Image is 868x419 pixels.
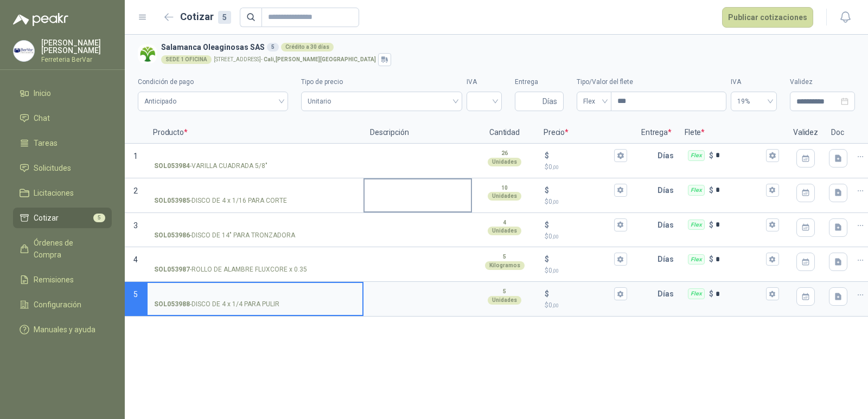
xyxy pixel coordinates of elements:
h3: Salamanca Oleaginosas SAS [161,41,851,53]
span: 3 [133,221,138,230]
p: Ferreteria BerVar [41,56,112,63]
p: [PERSON_NAME] [PERSON_NAME] [41,39,112,54]
div: Crédito a 30 días [281,43,334,51]
p: Cantidad [472,122,537,144]
input: $$0,00 [551,221,612,229]
p: $ [545,162,627,172]
div: Flex [688,220,705,230]
button: $$0,00 [614,184,627,197]
span: ,00 [552,234,559,240]
p: Descripción [363,122,472,144]
span: Chat [34,112,50,124]
p: $ [709,288,713,300]
img: Company Logo [138,44,157,63]
p: Días [658,145,678,166]
p: - VARILLA CUADRADA 5/8" [154,161,267,171]
span: Cotizar [34,212,59,224]
button: Flex $ [766,218,779,231]
label: Entrega [515,77,564,87]
label: Condición de pago [138,77,288,87]
input: SOL053985-DISCO DE 4 x 1/16 PARA CORTE [154,186,356,195]
p: Días [658,179,678,201]
button: Flex $ [766,287,779,300]
strong: Cali , [PERSON_NAME][GEOGRAPHIC_DATA] [264,56,376,62]
span: Inicio [34,87,51,99]
span: ,00 [552,302,559,308]
a: Remisiones [13,269,112,290]
span: 0 [548,198,559,205]
p: 26 [501,149,508,158]
div: SEDE 1 OFICINA [161,55,212,64]
p: Validez [787,122,825,144]
p: 5 [503,287,506,296]
button: $$0,00 [614,287,627,300]
div: Unidades [488,227,521,235]
img: Logo peakr [13,13,68,26]
span: Manuales y ayuda [34,324,95,336]
span: 0 [548,233,559,240]
input: Flex $ [716,221,764,229]
span: 19% [737,93,770,109]
input: Flex $ [716,255,764,263]
span: 2 [133,186,138,195]
input: SOL053986-DISCO DE 14" PARA TRONZADORA [154,221,356,229]
span: Flex [583,93,605,109]
img: Company Logo [14,41,34,61]
a: Configuración [13,294,112,315]
button: Publicar cotizaciones [722,7,813,28]
input: $$0,00 [551,255,612,263]
span: Días [542,92,557,111]
span: 0 [548,163,559,171]
strong: SOL053986 [154,230,190,241]
p: Entrega [635,122,678,144]
p: $ [709,184,713,196]
button: Flex $ [766,184,779,197]
div: Unidades [488,158,521,166]
span: 4 [133,255,138,264]
span: ,00 [552,268,559,274]
p: Producto [146,122,363,144]
input: Flex $ [716,186,764,194]
a: Cotizar5 [13,208,112,228]
span: Configuración [34,299,81,311]
input: SOL053987-ROLLO DE ALAMBRE FLUXCORE x 0.35 [154,255,356,263]
p: $ [545,266,627,276]
label: Tipo de precio [301,77,462,87]
div: Flex [688,150,705,161]
p: 10 [501,184,508,192]
div: Unidades [488,296,521,305]
span: ,00 [552,199,559,205]
p: Días [658,283,678,305]
strong: SOL053984 [154,161,190,171]
p: $ [709,219,713,231]
span: Licitaciones [34,187,74,199]
div: Unidades [488,192,521,201]
button: $$0,00 [614,253,627,266]
button: $$0,00 [614,218,627,231]
span: 5 [93,214,105,222]
p: Flete [678,122,787,144]
input: SOL053988-DISCO DE 4 x 1/4 PARA PULIR [154,290,356,298]
input: Flex $ [716,290,764,298]
span: Remisiones [34,274,74,286]
div: 5 [218,11,231,24]
span: 1 [133,152,138,160]
span: ,00 [552,164,559,170]
button: Flex $ [766,149,779,162]
p: $ [545,219,549,231]
div: Kilogramos [485,261,525,270]
p: $ [545,231,627,242]
span: 0 [548,301,559,309]
a: Solicitudes [13,158,112,178]
p: 4 [503,218,506,227]
a: Inicio [13,83,112,104]
p: Días [658,214,678,236]
span: Órdenes de Compra [34,237,101,261]
strong: SOL053987 [154,265,190,275]
div: Flex [688,185,705,196]
div: Flex [688,254,705,265]
label: Tipo/Valor del flete [577,77,726,87]
span: Anticipado [144,93,282,109]
strong: SOL053988 [154,299,190,310]
div: 5 [267,43,279,51]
